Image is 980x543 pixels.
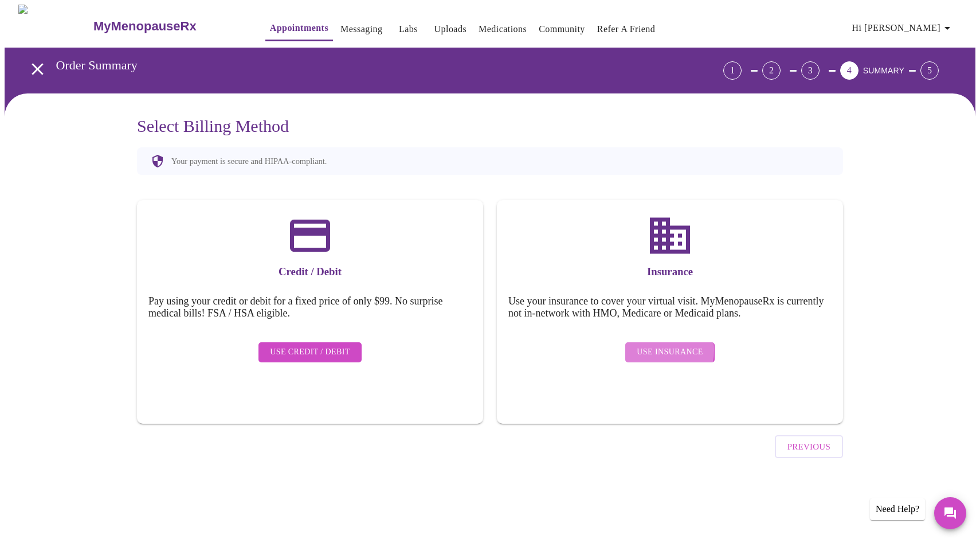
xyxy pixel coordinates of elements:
h3: Order Summary [56,58,660,73]
button: Hi [PERSON_NAME] [848,17,959,40]
div: 2 [762,61,781,80]
h3: Select Billing Method [137,116,843,136]
div: 5 [920,61,939,80]
div: 1 [723,61,742,80]
span: Hi [PERSON_NAME] [852,20,954,36]
a: Messaging [340,21,382,37]
a: Community [539,21,585,37]
h3: Insurance [508,265,832,278]
div: 3 [801,61,820,80]
button: Messaging [336,18,387,41]
span: Previous [787,439,830,454]
a: Appointments [270,20,328,36]
a: Refer a Friend [597,21,656,37]
a: Uploads [434,21,467,37]
img: MyMenopauseRx Logo [18,5,92,48]
button: Use Insurance [625,342,714,362]
h3: Credit / Debit [148,265,472,278]
button: Refer a Friend [593,18,660,41]
a: Medications [479,21,527,37]
a: Labs [399,21,418,37]
button: Community [534,18,590,41]
button: Medications [474,18,531,41]
span: SUMMARY [863,66,904,75]
button: Previous [775,435,843,458]
button: Appointments [265,17,333,41]
button: Labs [390,18,427,41]
h5: Use your insurance to cover your virtual visit. MyMenopauseRx is currently not in-network with HM... [508,295,832,319]
button: Use Credit / Debit [258,342,362,362]
a: MyMenopauseRx [92,6,242,46]
div: 4 [840,61,859,80]
button: open drawer [21,52,54,86]
div: Need Help? [870,498,925,520]
h3: MyMenopauseRx [93,19,197,34]
button: Messages [934,497,966,529]
button: Uploads [430,18,472,41]
span: Use Insurance [637,345,703,360]
span: Use Credit / Debit [270,345,350,360]
h5: Pay using your credit or debit for a fixed price of only $99. No surprise medical bills! FSA / HS... [148,295,472,319]
p: Your payment is secure and HIPAA-compliant. [171,157,327,166]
